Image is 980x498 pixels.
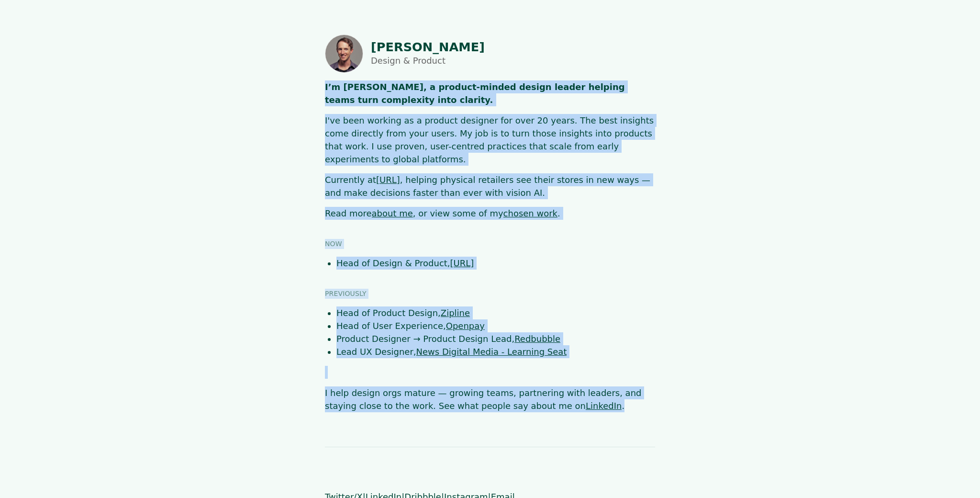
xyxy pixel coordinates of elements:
[325,207,655,220] p: Read more , or view some of my .
[325,173,655,199] p: Currently at , helping physical retailers see their stores in new ways — and make decisions faste...
[336,332,655,345] li: Product Designer → Product Design Lead,
[372,208,413,218] a: about me
[325,114,655,166] p: I've been working as a product designer for over 20 years. The best insights come directly from y...
[336,319,655,332] li: Head of User Experience,
[376,175,400,185] a: [URL]
[416,347,567,357] a: News Digital Media - Learning Seat
[586,401,622,411] a: LinkedIn
[336,306,655,319] li: Head of Product Design,
[441,308,470,318] a: Zipline
[336,345,655,358] li: Lead UX Designer,
[325,82,625,105] strong: I’m [PERSON_NAME], a product-minded design leader helping teams turn complexity into clarity.
[325,386,655,412] p: I help design orgs mature — growing teams, partnering with leaders, and staying close to the work...
[450,258,474,268] a: [URL]
[325,34,363,73] img: Photo of Shaun Byrne
[371,54,485,67] p: Design & Product
[503,208,557,218] a: chosen work
[325,239,655,249] h3: Now
[336,257,655,270] li: Head of Design & Product,
[446,321,485,331] a: Openpay
[514,334,560,344] a: Redbubble
[371,40,485,54] h1: [PERSON_NAME]
[325,289,655,299] h3: Previously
